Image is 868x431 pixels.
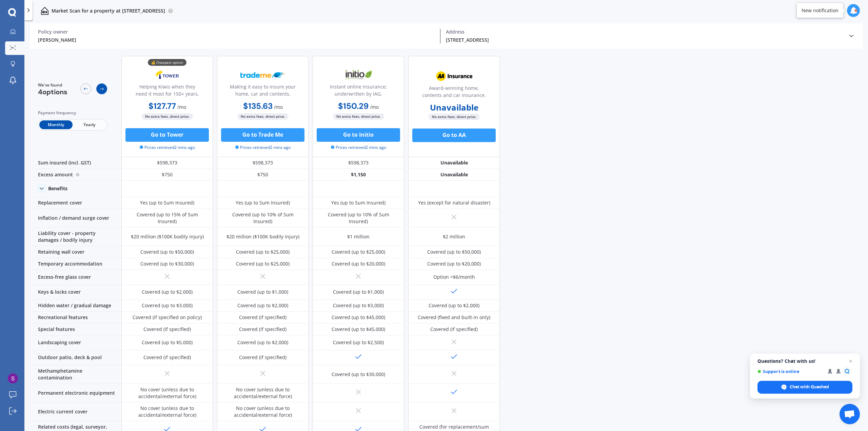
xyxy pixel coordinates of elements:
[443,233,465,240] div: $2 million
[121,169,213,181] div: $750
[52,7,165,14] p: Market Scan for a property at [STREET_ADDRESS]
[226,233,299,240] div: $20 million ($100K bodily injury)
[317,128,400,142] button: Go to Initio
[235,144,291,151] span: Prices retrieved 2 mins ago
[427,260,481,267] div: Covered (up to $20,000)
[30,270,121,285] div: Excess-free glass cover
[222,405,303,418] div: No cover (unless due to accidental/external force)
[30,384,121,403] div: Permanent electronic equipment
[236,199,290,206] div: Yes (up to Sum Insured)
[333,113,384,120] span: No extra fees, direct price.
[840,404,860,424] a: Open chat
[274,104,283,110] span: / mo
[237,339,288,346] div: Covered (up to $2,000)
[790,384,829,390] span: Chat with Quashed
[429,302,479,309] div: Covered (up to $2,000)
[30,258,121,270] div: Temporary accommodation
[30,197,121,209] div: Replacement cover
[217,157,309,169] div: $598,373
[318,211,399,225] div: Covered (up to 10% of Sum Insured)
[347,233,370,240] div: $1 million
[145,66,190,83] img: Tower.webp
[318,83,398,100] div: Instant online insurance; underwritten by IAG.
[446,36,843,43] div: [STREET_ADDRESS]
[177,104,186,110] span: / mo
[430,104,478,111] b: Unavailable
[140,199,194,206] div: Yes (up to Sum Insured)
[332,371,385,378] div: Covered (up to $30,000)
[446,29,843,35] div: Address
[140,249,194,255] div: Covered (up to $50,000)
[133,314,202,321] div: Covered (if specified on policy)
[418,314,490,321] div: Covered (fixed and built-in only)
[140,260,194,267] div: Covered (up to $30,000)
[332,260,385,267] div: Covered (up to $20,000)
[149,101,176,111] b: $127.77
[333,289,384,295] div: Covered (up to $1,000)
[331,144,386,151] span: Prices retrieved 2 mins ago
[331,199,386,206] div: Yes (up to Sum Insured)
[131,233,204,240] div: $20 million ($100K bodily injury)
[30,335,121,350] div: Landscaping cover
[333,302,384,309] div: Covered (up to $3,000)
[30,169,121,181] div: Excess amount
[802,7,839,14] div: New notification
[48,185,67,192] div: Benefits
[313,169,404,181] div: $1,150
[73,120,106,129] span: Yearly
[121,157,213,169] div: $598,373
[125,128,209,142] button: Go to Tower
[30,312,121,324] div: Recreational features
[239,354,287,361] div: Covered (if specified)
[30,209,121,228] div: Inflation / demand surge cover
[237,113,289,120] span: No extra fees, direct price.
[332,249,385,255] div: Covered (up to $25,000)
[143,354,191,361] div: Covered (if specified)
[236,249,290,255] div: Covered (up to $25,000)
[30,365,121,384] div: Methamphetamine contamination
[38,36,435,43] div: [PERSON_NAME]
[38,87,67,96] span: 4 options
[38,110,107,116] div: Payment frequency
[30,350,121,365] div: Outdoor patio, deck & pool
[313,157,404,169] div: $598,373
[408,157,500,169] div: Unavailable
[237,302,288,309] div: Covered (up to $2,000)
[757,381,852,394] span: Chat with Quashed
[148,59,186,66] div: 💰 Cheapest option
[433,274,475,280] div: Option <$6/month
[38,82,67,88] span: We've found
[370,104,379,110] span: / mo
[429,114,480,120] span: No extra fees, direct price.
[30,403,121,421] div: Electric current cover
[30,228,121,246] div: Liability cover - property damages / bodily injury
[757,369,823,374] span: Support is online
[126,386,208,400] div: No cover (unless due to accidental/external force)
[127,83,207,100] div: Helping Kiwis when they need it most for 150+ years.
[142,289,193,295] div: Covered (up to $2,000)
[336,66,381,83] img: Initio.webp
[142,302,193,309] div: Covered (up to $3,000)
[140,144,195,151] span: Prices retrieved 2 mins ago
[38,29,435,35] div: Policy owner
[239,314,287,321] div: Covered (if specified)
[240,66,285,83] img: Trademe.webp
[418,199,490,206] div: Yes (except for natural disaster)
[126,211,208,225] div: Covered (up to 15% of Sum Insured)
[30,285,121,300] div: Keys & locks cover
[8,373,18,384] img: ACg8ocIDqKjLf5fHDIfbLR-h4rKHH4Fqg8W_0qn-tpMwZe9SxkvAuQ=s96-c
[430,326,478,333] div: Covered (if specified)
[222,386,303,400] div: No cover (unless due to accidental/external force)
[41,7,49,15] img: home-and-contents.b802091223b8502ef2dd.svg
[333,339,384,346] div: Covered (up to $2,500)
[338,101,369,111] b: $150.29
[412,129,496,142] button: Go to AA
[427,249,481,255] div: Covered (up to $50,000)
[39,120,73,129] span: Monthly
[143,326,191,333] div: Covered (if specified)
[221,128,304,142] button: Go to Trade Me
[408,169,500,181] div: Unavailable
[239,326,287,333] div: Covered (if specified)
[142,339,193,346] div: Covered (up to $5,000)
[217,169,309,181] div: $750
